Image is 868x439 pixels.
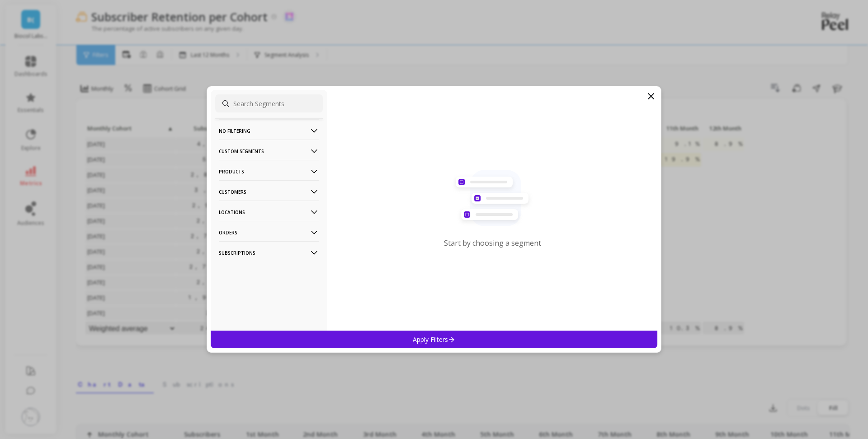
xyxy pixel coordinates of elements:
p: Orders [219,221,319,244]
p: Custom Segments [219,140,319,163]
p: Start by choosing a segment [444,238,541,248]
p: Locations [219,201,319,224]
p: Apply Filters [413,335,456,344]
p: Subscriptions [219,241,319,264]
p: No filtering [219,119,319,142]
p: Products [219,160,319,183]
p: Customers [219,180,319,203]
input: Search Segments [215,94,323,112]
